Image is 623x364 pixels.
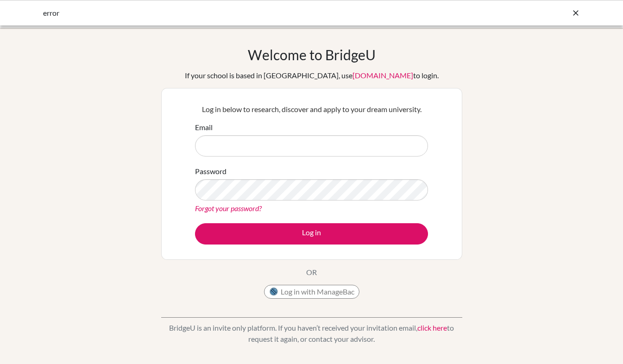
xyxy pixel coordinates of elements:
p: OR [306,267,317,278]
div: error [43,7,441,19]
button: Log in [195,223,428,245]
p: BridgeU is an invite only platform. If you haven’t received your invitation email, to request it ... [161,322,462,345]
h1: Welcome to BridgeU [248,46,376,63]
label: Password [195,166,227,177]
button: Log in with ManageBac [264,285,359,299]
div: If your school is based in [GEOGRAPHIC_DATA], use to login. [185,70,439,81]
a: [DOMAIN_NAME] [352,71,413,80]
a: click here [417,323,447,332]
label: Email [195,122,213,133]
a: Forgot your password? [195,204,262,213]
p: Log in below to research, discover and apply to your dream university. [195,104,428,115]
